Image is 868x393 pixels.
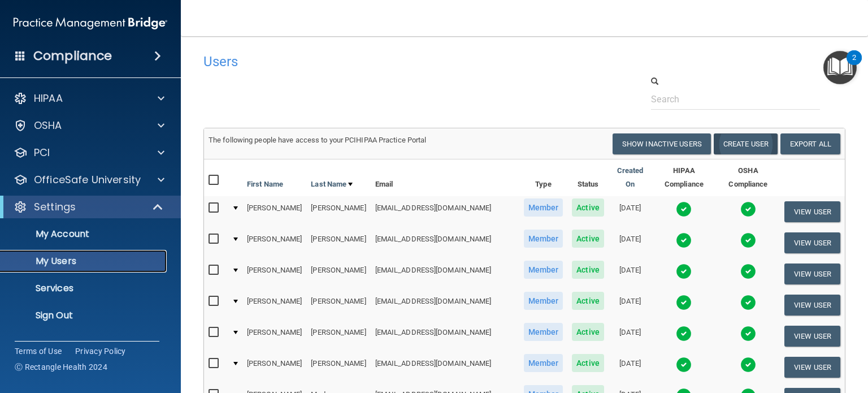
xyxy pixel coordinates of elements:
a: Last Name [311,178,353,191]
button: View User [784,295,840,316]
a: Created On [613,164,647,191]
a: OSHA [14,119,164,132]
img: tick.e7d51cea.svg [740,264,756,279]
button: Open Resource Center, 2 new notifications [823,51,857,84]
a: Terms of Use [15,346,62,357]
td: [PERSON_NAME] [306,227,370,258]
h4: Users [203,54,571,69]
td: [DATE] [609,227,652,258]
img: tick.e7d51cea.svg [676,357,692,373]
input: Search [651,89,820,110]
button: Show Inactive Users [613,133,711,154]
td: [DATE] [609,321,652,352]
span: Active [572,292,604,310]
span: The following people have access to your PCIHIPAA Practice Portal [209,136,427,144]
img: tick.e7d51cea.svg [676,201,692,217]
p: Settings [34,200,76,214]
span: Active [572,261,604,279]
td: [DATE] [609,196,652,227]
span: Ⓒ Rectangle Health 2024 [15,361,107,373]
td: [EMAIL_ADDRESS][DOMAIN_NAME] [371,321,519,352]
p: My Account [7,228,162,240]
button: View User [784,264,840,284]
img: tick.e7d51cea.svg [676,264,692,279]
th: Status [567,159,609,196]
p: My Users [7,256,162,267]
div: 2 [852,58,856,72]
td: [PERSON_NAME] [242,258,306,290]
button: View User [784,357,840,378]
span: Member [524,230,563,248]
span: Member [524,323,563,341]
img: tick.e7d51cea.svg [740,201,756,217]
img: tick.e7d51cea.svg [676,295,692,310]
td: [EMAIL_ADDRESS][DOMAIN_NAME] [371,196,519,227]
button: View User [784,232,840,253]
img: tick.e7d51cea.svg [740,295,756,310]
td: [PERSON_NAME] [306,321,370,352]
span: Active [572,354,604,372]
td: [DATE] [609,352,652,383]
img: tick.e7d51cea.svg [740,326,756,342]
img: tick.e7d51cea.svg [676,232,692,248]
a: Privacy Policy [75,346,126,357]
button: Create User [714,133,778,154]
td: [PERSON_NAME] [306,258,370,290]
span: Member [524,292,563,310]
td: [DATE] [609,290,652,321]
p: PCI [34,146,50,159]
td: [EMAIL_ADDRESS][DOMAIN_NAME] [371,290,519,321]
button: View User [784,201,840,222]
th: HIPAA Compliance [652,159,717,196]
span: Member [524,354,563,372]
th: OSHA Compliance [717,159,780,196]
td: [PERSON_NAME] [242,352,306,383]
td: [PERSON_NAME] [242,196,306,227]
p: Services [7,283,162,294]
p: OfficeSafe University [34,173,141,187]
a: First Name [247,178,283,191]
p: OSHA [34,119,62,132]
img: tick.e7d51cea.svg [740,357,756,373]
td: [PERSON_NAME] [306,290,370,321]
p: HIPAA [34,92,63,105]
td: [EMAIL_ADDRESS][DOMAIN_NAME] [371,227,519,258]
td: [PERSON_NAME] [242,321,306,352]
td: [EMAIL_ADDRESS][DOMAIN_NAME] [371,258,519,290]
td: [EMAIL_ADDRESS][DOMAIN_NAME] [371,352,519,383]
img: tick.e7d51cea.svg [740,232,756,248]
img: PMB logo [14,12,167,34]
a: Settings [14,200,164,214]
a: HIPAA [14,92,164,105]
a: Export All [780,133,840,154]
td: [PERSON_NAME] [306,352,370,383]
p: Sign Out [7,310,162,321]
span: Active [572,323,604,341]
a: PCI [14,146,164,159]
img: tick.e7d51cea.svg [676,326,692,342]
th: Type [519,159,568,196]
span: Active [572,230,604,248]
span: Active [572,198,604,217]
td: [DATE] [609,258,652,290]
span: Member [524,261,563,279]
a: OfficeSafe University [14,173,164,187]
span: Member [524,198,563,217]
td: [PERSON_NAME] [242,227,306,258]
th: Email [371,159,519,196]
h4: Compliance [33,48,112,64]
td: [PERSON_NAME] [242,290,306,321]
button: View User [784,326,840,347]
td: [PERSON_NAME] [306,196,370,227]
